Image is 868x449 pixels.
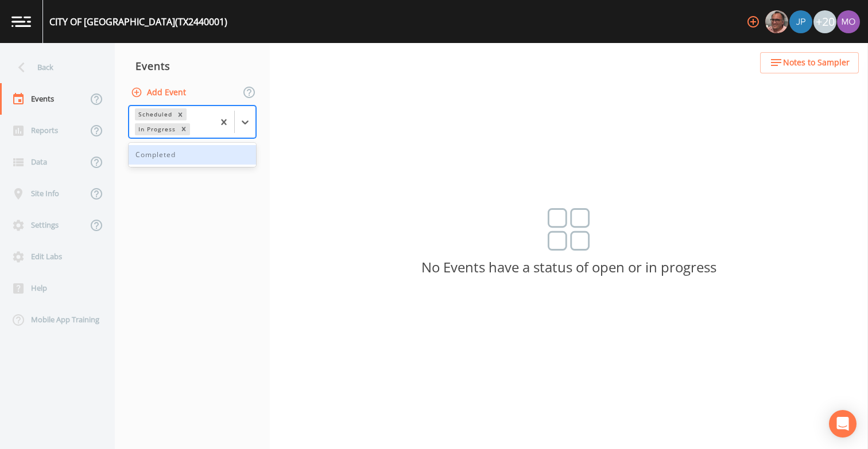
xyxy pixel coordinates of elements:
div: +20 [813,10,836,33]
img: logo [11,16,31,27]
div: Remove Scheduled [174,108,187,120]
div: Open Intercom Messenger [829,410,857,438]
img: 4e251478aba98ce068fb7eae8f78b90c [837,10,860,33]
div: Remove In Progress [177,123,190,135]
div: Completed [129,145,256,165]
span: Notes to Sampler [783,56,850,70]
p: No Events have a status of open or in progress [270,262,868,272]
img: e2d790fa78825a4bb76dcb6ab311d44c [765,10,788,33]
img: 41241ef155101aa6d92a04480b0d0000 [789,10,812,33]
div: In Progress [135,123,177,135]
div: Scheduled [135,108,174,120]
div: Events [115,52,270,80]
button: Add Event [129,82,191,103]
div: CITY OF [GEOGRAPHIC_DATA] (TX2440001) [49,15,227,29]
div: Joshua gere Paul [789,10,813,33]
div: Mike Franklin [765,10,789,33]
button: Notes to Sampler [760,52,859,73]
img: svg%3e [548,208,590,251]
